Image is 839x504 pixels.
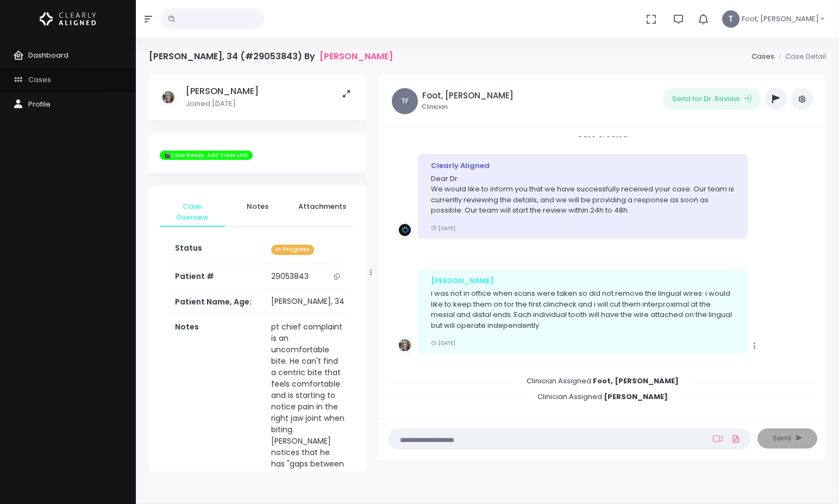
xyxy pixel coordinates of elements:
[431,276,735,287] div: [PERSON_NAME]
[28,50,68,60] span: Dashboard
[186,98,259,109] p: Joined [DATE]
[168,201,216,222] span: Case Overview
[564,126,641,143] span: Case Created
[431,225,455,232] small: [DATE]
[431,160,735,171] div: Clearly Aligned
[524,388,681,405] span: Clinician Assigned:
[265,314,351,499] td: pt chief complaint is an uncomfortable bite. He can't find a centric bite that feels comfortable ...
[168,236,265,264] th: Status
[298,201,346,212] span: Attachments
[28,99,51,109] span: Profile
[711,434,725,443] a: Add Loom Video
[514,372,692,389] span: Clinician Assigned:
[40,8,96,30] img: Logo Horizontal
[265,289,351,314] td: [PERSON_NAME], 34
[422,91,514,101] h5: Foot, [PERSON_NAME]
[387,136,817,408] div: scrollable content
[149,75,366,471] div: scrollable content
[149,51,393,61] h4: [PERSON_NAME], 34 (#29053843) By
[774,51,826,62] li: Case Detail
[422,103,514,111] small: Clinician
[742,14,819,24] span: Foot, [PERSON_NAME]
[160,151,253,160] span: 🎬Case Ready. Add Video Link
[320,51,393,61] a: [PERSON_NAME]
[392,88,418,114] span: TF
[271,245,314,255] span: In Progress
[28,74,51,85] span: Cases
[722,10,740,28] span: T
[431,339,455,346] small: [DATE]
[168,314,265,499] th: Notes
[265,264,351,289] td: 29053843
[168,264,265,289] th: Patient #
[663,88,761,110] button: Send for Dr. Review
[186,86,259,97] h5: [PERSON_NAME]
[234,201,281,212] span: Notes
[604,391,668,402] b: [PERSON_NAME]
[431,173,735,216] p: Dear Dr. We would like to inform you that we have successfully received your case. Our team is cu...
[752,51,774,61] a: Cases
[593,376,679,386] b: Foot, [PERSON_NAME]
[729,429,742,449] a: Add Files
[168,289,265,314] th: Patient Name, Age:
[431,288,735,331] p: i was not in office when scans were taken so did not remove the lingual wires. i would like to ke...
